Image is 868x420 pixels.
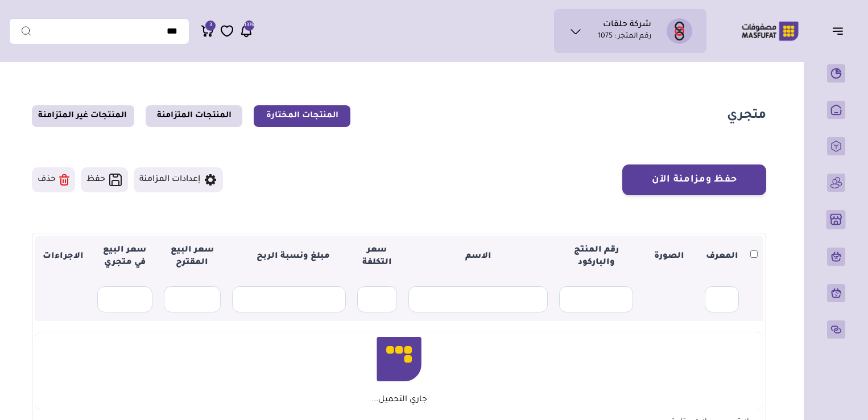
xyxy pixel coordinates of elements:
button: إعدادات المزامنة [134,167,223,192]
img: Logo [734,20,807,42]
h1: متجري [727,108,766,125]
button: حفظ ومزامنة الآن [622,164,766,195]
strong: سعر البيع المقترح [171,246,214,267]
button: حفظ [81,167,128,192]
a: المنتجات غير المتزامنة [32,105,134,127]
h1: شركة حلقات [603,20,651,31]
p: رقم المتجر : 1075 [598,31,651,43]
button: حذف [32,167,75,192]
span: 3 [209,20,212,31]
span: 1376 [244,20,254,31]
a: 3 [201,24,214,38]
p: جاري التحميل... [371,395,427,405]
strong: رقم المنتج والباركود [574,246,619,267]
strong: الصورة [654,252,684,261]
a: المنتجات المختارة [254,105,350,127]
img: شركة حلقات [667,18,692,44]
a: 1376 [239,24,253,38]
a: المنتجات المتزامنة [146,105,242,127]
strong: سعر التكلفة [362,246,392,267]
strong: مبلغ ونسبة الربح [247,252,330,261]
strong: الاسم [465,252,491,261]
strong: المعرف [706,252,738,261]
strong: الاجراءات [43,252,84,261]
strong: سعر البيع في متجري [103,246,146,267]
